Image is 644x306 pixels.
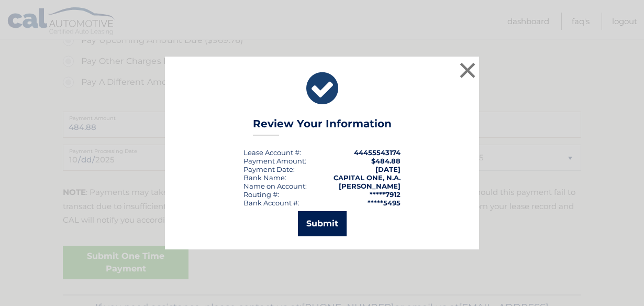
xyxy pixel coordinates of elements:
[243,165,295,173] div: :
[243,173,286,182] div: Bank Name:
[243,165,293,173] span: Payment Date
[243,199,299,207] div: Bank Account #:
[253,117,392,136] h3: Review Your Information
[243,182,307,190] div: Name on Account:
[298,211,347,236] button: Submit
[354,148,401,157] strong: 44455543174
[243,148,301,157] div: Lease Account #:
[334,173,401,182] strong: CAPITAL ONE, N.A.
[375,165,401,173] span: [DATE]
[243,190,279,199] div: Routing #:
[457,60,478,81] button: ×
[243,157,306,165] div: Payment Amount:
[339,182,401,190] strong: [PERSON_NAME]
[371,157,401,165] span: $484.88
